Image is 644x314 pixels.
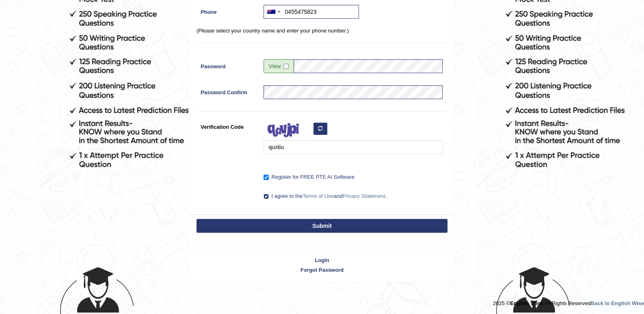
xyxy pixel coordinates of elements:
div: Australia: +61 [264,5,283,18]
label: Verification Code [197,120,259,131]
label: I agree to the and . [264,192,387,200]
input: Show/Hide Password [283,64,289,69]
label: Register for FREE PTE AI Software [264,173,354,181]
input: I agree to theTerms of UseandPrivacy Statement. [264,194,269,199]
a: Login [190,256,454,264]
input: +61 412 345 678 [264,5,359,19]
button: Submit [197,219,447,233]
label: Password Confirm [197,85,259,96]
label: Phone [197,5,259,16]
a: Privacy Statement [342,193,385,199]
label: Password [197,59,259,70]
input: Register for FREE PTE AI Software [264,175,269,180]
div: 2025 © All Rights Reserved [493,295,644,307]
strong: English Wise. [510,300,544,306]
a: Forgot Password [190,266,454,274]
p: (Please select your country name and enter your phone number.) [197,27,447,35]
a: Terms of Use [303,193,334,199]
a: Back to English Wise [591,300,644,306]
